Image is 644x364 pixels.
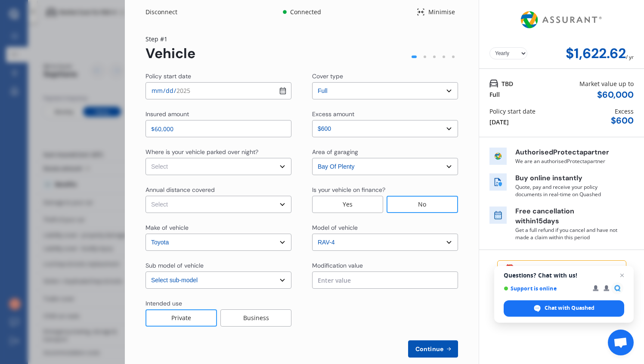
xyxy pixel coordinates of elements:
div: [DATE] [489,117,509,126]
p: Buy online instantly [515,173,619,183]
div: Business [220,309,291,327]
div: Minimise [425,8,458,16]
div: Model of vehicle [312,223,358,232]
span: Questions? Chat with us! [504,272,624,279]
p: Quote, pay and receive your policy documents in real-time on Quashed [515,183,619,198]
span: Chat with Quashed [545,304,594,312]
input: Enter insured amount [146,120,291,137]
span: TBD [502,79,513,88]
span: Chat with Quashed [504,300,624,317]
div: Market value up to [579,79,634,88]
div: Yes [312,196,383,213]
div: Policy start date [489,107,536,116]
div: Step # 1 [146,34,195,43]
div: $1,622.62 [566,46,626,62]
p: Authorised Protecta partner [515,148,619,157]
img: buy online icon [489,173,507,191]
div: No [387,196,458,213]
div: Policy start date [146,72,191,80]
a: Open chat [608,330,634,355]
img: Assurant.png [518,3,605,36]
div: Where is your vehicle parked over night? [146,148,258,156]
div: Intended use [146,299,182,308]
div: Disconnect [146,8,187,16]
div: Annual distance covered [146,185,215,194]
div: Excess amount [312,110,354,118]
div: Is your vehicle on finance? [312,185,385,194]
div: Sub model of vehicle [146,261,204,270]
div: Private [146,309,217,327]
input: Enter value [312,271,458,289]
div: Full [489,90,500,99]
div: Cover type [312,72,343,80]
span: Support is online [504,285,587,292]
div: Insured amount [146,110,189,118]
div: $ 60,000 [597,90,634,100]
img: insurer icon [489,148,507,165]
div: / yr [626,46,634,62]
div: Connected [288,8,322,16]
img: free cancel icon [489,207,507,224]
img: points [505,264,515,275]
button: Continue [408,340,458,358]
div: Excess [615,107,634,116]
p: We are an authorised Protecta partner [515,157,619,165]
input: dd / mm / yyyy [146,82,291,99]
span: Continue [414,345,445,352]
div: $ 600 [611,116,634,126]
div: Area of garaging [312,148,358,156]
p: Get a full refund if you cancel and have not made a claim within this period [515,226,619,241]
div: Make of vehicle [146,223,189,232]
p: Free cancellation within 15 days [515,207,619,226]
div: Earn 100 rewards points. [517,265,619,274]
div: Vehicle [146,46,195,62]
div: Modification value [312,261,363,270]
